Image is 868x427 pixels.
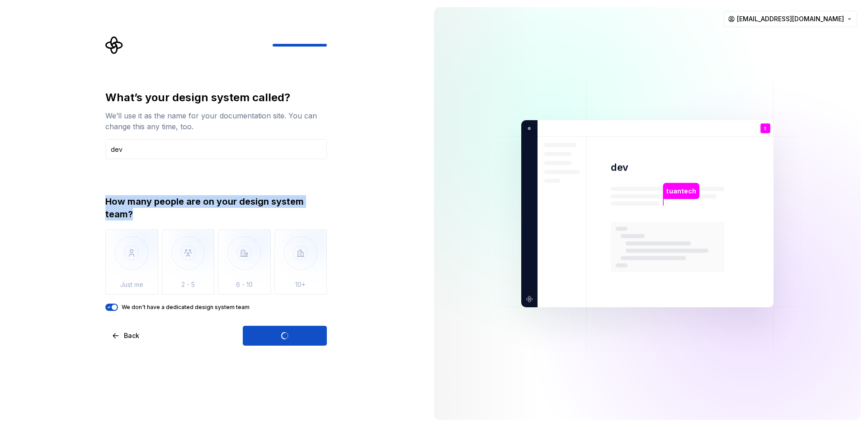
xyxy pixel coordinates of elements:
button: Back [105,326,147,346]
input: Design system name [105,139,327,159]
p: dev [611,161,628,174]
p: o [524,124,531,132]
label: We don't have a dedicated design system team [122,304,250,311]
p: tuantech [666,186,696,196]
div: We’ll use it as the name for your documentation site. You can change this any time, too. [105,110,327,132]
div: What’s your design system called? [105,90,327,105]
button: [EMAIL_ADDRESS][DOMAIN_NAME] [724,11,857,27]
span: Back [124,331,139,340]
p: t [764,126,766,131]
div: How many people are on your design system team? [105,195,327,221]
svg: Supernova Logo [105,36,123,54]
span: [EMAIL_ADDRESS][DOMAIN_NAME] [737,14,844,23]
